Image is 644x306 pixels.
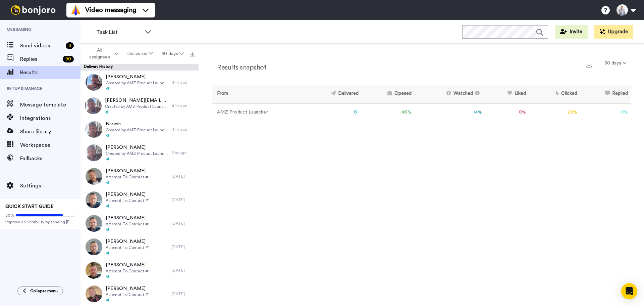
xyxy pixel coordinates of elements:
[20,182,80,190] span: Settings
[123,48,157,60] button: Delivered
[80,282,199,306] a: [PERSON_NAME]Attempt To Contact #1[DATE]
[70,5,81,15] img: vm-color.svg
[80,212,199,235] a: [PERSON_NAME]Attempt To Contact #1[DATE]
[212,103,303,122] td: AMZ Product Launcher
[106,74,168,80] span: [PERSON_NAME]
[20,69,80,77] span: Results
[106,268,150,274] span: Attempt To Contact #1
[80,118,199,141] a: NareshCreated by AMZ Product Launcher4 hr ago
[105,104,168,109] span: Created by AMZ Product Launcher
[172,80,195,85] div: 4 hr ago
[172,291,195,297] div: [DATE]
[106,191,150,198] span: [PERSON_NAME]
[212,64,266,71] h2: Results snapshot
[86,168,102,185] img: b7df18de-a070-4e5c-8303-7b3f9bd87170-thumb.jpg
[212,85,303,103] th: From
[190,52,195,57] img: export.svg
[172,197,195,203] div: [DATE]
[580,103,631,122] td: 0 %
[600,57,631,69] button: 30 days
[485,85,529,103] th: Liked
[86,74,102,91] img: 8caedb41-8c45-482c-aedd-6150b8b6a1f4-thumb.jpg
[172,103,195,108] div: 4 hr ago
[80,94,199,118] a: [PERSON_NAME][EMAIL_ADDRESS][DOMAIN_NAME]Created by AMZ Product Launcher4 hr ago
[82,44,123,63] button: All assignees
[86,262,102,279] img: 5a2d7723-0f4c-40e1-bc70-08f03481a821-thumb.jpg
[172,244,195,250] div: [DATE]
[106,285,150,292] span: [PERSON_NAME]
[20,114,80,122] span: Integrations
[555,25,588,39] button: Invite
[86,238,102,255] img: 8b79262b-bdf0-4265-9022-c0fef5dabe10-thumb.jpg
[106,80,168,86] span: Created by AMZ Product Launcher
[80,141,199,165] a: [PERSON_NAME]Created by AMZ Product Launcher5 hr ago
[85,97,102,114] img: af8f58b2-a2b3-4e97-8b9e-942e57089204-thumb.jpg
[80,259,199,282] a: [PERSON_NAME]Attempt To Contact #1[DATE]
[586,62,592,68] img: export.svg
[580,85,631,103] th: Replied
[303,85,361,103] th: Delivered
[172,150,195,156] div: 5 hr ago
[5,219,75,225] span: Improve deliverability by sending [PERSON_NAME]’s from your own email
[621,283,637,299] div: Open Intercom Messenger
[414,85,485,103] th: Watched
[106,168,150,174] span: [PERSON_NAME]
[80,165,199,188] a: [PERSON_NAME]Attempt To Contact #1[DATE]
[86,215,102,232] img: a7bdf115-aaf5-4d83-bb2c-00bb53a693fb-thumb.jpg
[106,238,150,245] span: [PERSON_NAME]
[86,47,113,60] span: All assignees
[20,101,80,109] span: Message template
[86,121,102,138] img: 69f1aeba-f62a-4f11-87e0-9940f662d95e-thumb.jpg
[106,262,150,268] span: [PERSON_NAME]
[172,221,195,226] div: [DATE]
[157,48,188,60] button: 30 days
[80,71,199,94] a: [PERSON_NAME]Created by AMZ Product Launcher4 hr ago
[172,127,195,132] div: 4 hr ago
[80,64,199,71] div: Delivery History
[106,121,168,127] span: Naresh
[172,174,195,179] div: [DATE]
[594,25,633,39] button: Upgrade
[86,144,102,161] img: 07ebbe1a-59e7-4c07-8acd-ffa0003e8f62-thumb.jpg
[106,292,150,297] span: Attempt To Contact #1
[106,198,150,203] span: Attempt To Contact #1
[361,103,414,122] td: 46 %
[30,288,58,294] span: Collapse menu
[106,151,168,156] span: Created by AMZ Product Launcher
[106,174,150,180] span: Attempt To Contact #1
[8,5,58,15] img: bj-logo-header-white.svg
[20,155,80,163] span: Fallbacks
[172,268,195,273] div: [DATE]
[86,286,102,302] img: daca36dc-b4f7-4f98-b588-7ade88f4a956-thumb.jpg
[361,85,414,103] th: Opened
[303,103,361,122] td: 61
[106,127,168,133] span: Created by AMZ Product Launcher
[85,5,136,15] span: Video messaging
[106,245,150,250] span: Attempt To Contact #1
[66,42,74,49] div: 3
[106,221,150,227] span: Attempt To Contact #1
[5,213,14,218] span: 80%
[106,215,150,221] span: [PERSON_NAME]
[584,59,594,69] button: Export a summary of each team member’s results that match this filter now.
[80,235,199,259] a: [PERSON_NAME]Attempt To Contact #1[DATE]
[485,103,529,122] td: 0 %
[188,49,197,59] button: Export all results that match these filters now.
[20,42,63,50] span: Send videos
[63,56,74,62] div: 90
[96,28,141,36] span: Task List
[86,191,102,208] img: b77f6e9b-0664-478d-bcc3-bba234b5bd68-thumb.jpg
[106,144,168,151] span: [PERSON_NAME]
[414,103,485,122] td: 14 %
[5,204,54,209] span: QUICK START GUIDE
[20,55,60,63] span: Replies
[17,287,63,295] button: Collapse menu
[20,141,80,149] span: Workspaces
[529,85,580,103] th: Clicked
[105,97,168,104] span: [PERSON_NAME][EMAIL_ADDRESS][DOMAIN_NAME]
[20,128,80,136] span: Share library
[529,103,580,122] td: 25 %
[80,188,199,212] a: [PERSON_NAME]Attempt To Contact #1[DATE]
